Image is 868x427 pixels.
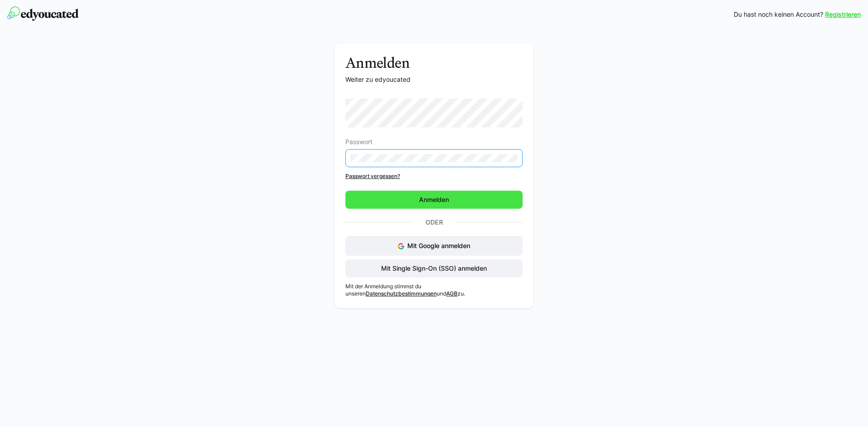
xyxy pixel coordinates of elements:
[734,10,823,19] span: Du hast noch keinen Account?
[345,54,523,71] h3: Anmelden
[412,216,456,229] p: Oder
[418,195,450,204] span: Anmelden
[7,6,79,21] img: edyoucated
[345,283,523,297] p: Mit der Anmeldung stimmst du unseren und zu.
[366,290,437,297] a: Datenschutzbestimmungen
[345,259,523,277] button: Mit Single Sign-On (SSO) anmelden
[345,236,523,256] button: Mit Google anmelden
[446,290,458,297] a: AGB
[345,138,373,145] span: Passwort
[825,10,861,19] a: Registrieren
[345,191,523,209] button: Anmelden
[345,173,523,180] a: Passwort vergessen?
[345,75,523,84] p: Weiter zu edyoucated
[407,242,470,249] span: Mit Google anmelden
[380,264,488,273] span: Mit Single Sign-On (SSO) anmelden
